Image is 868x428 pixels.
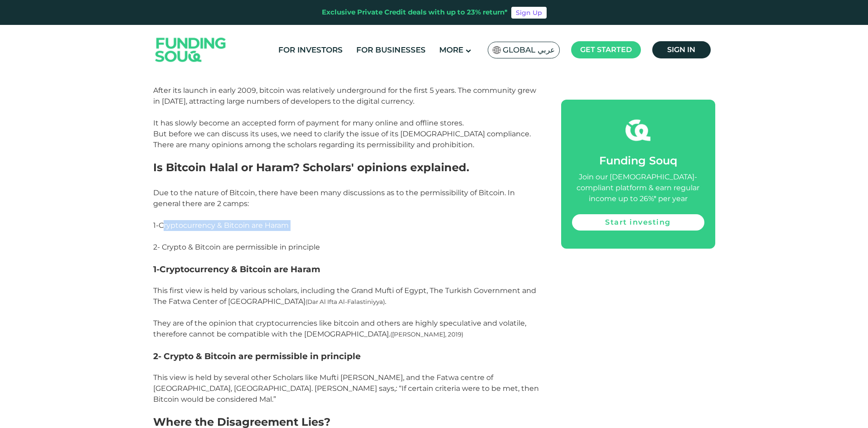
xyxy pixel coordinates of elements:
[153,221,159,230] span: 1-
[493,46,501,54] img: SA Flag
[503,45,555,55] span: Global عربي
[159,221,289,230] span: Cryptocurrency & Bitcoin are Haram
[305,298,385,305] span: (Dar Al Ifta Al-Falastiniyya)
[153,161,469,174] span: Is Bitcoin Halal or Haram? Scholars' opinions explained.
[354,43,428,58] a: For Businesses
[160,264,320,274] span: Cryptocurrency & Bitcoin are Haram
[153,351,361,361] span: 2- Crypto & Bitcoin are permissible in principle
[153,130,531,149] span: But before we can discuss its uses, we need to clarify the issue of its [DEMOGRAPHIC_DATA] compli...
[153,243,320,251] span: 2- Crypto & Bitcoin are permissible in principle
[153,286,536,338] span: This first view is held by various scholars, including the Grand Mufti of Egypt, The Turkish Gove...
[667,45,695,54] span: Sign in
[652,41,711,58] a: Sign in
[153,264,160,274] span: 1-
[153,373,539,404] span: This view is held by several other Scholars like Mufti [PERSON_NAME], and the Fatwa centre of [GE...
[276,43,345,58] a: For Investors
[390,331,463,338] span: ([PERSON_NAME], 2019)
[572,214,704,231] a: Start investing
[322,7,508,18] div: Exclusive Private Credit deals with up to 23% return*
[439,45,463,54] span: More
[572,172,704,204] div: Join our [DEMOGRAPHIC_DATA]-compliant platform & earn regular income up to 26%* per year
[153,86,536,127] span: After its launch in early 2009, bitcoin was relatively underground for the first 5 years. The com...
[599,154,677,167] span: Funding Souq
[146,27,235,73] img: Logo
[511,7,547,19] a: Sign Up
[580,45,632,54] span: Get started
[153,188,515,208] span: Due to the nature of Bitcoin, there have been many discussions as to the permissibility of Bitcoi...
[626,118,650,143] img: fsicon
